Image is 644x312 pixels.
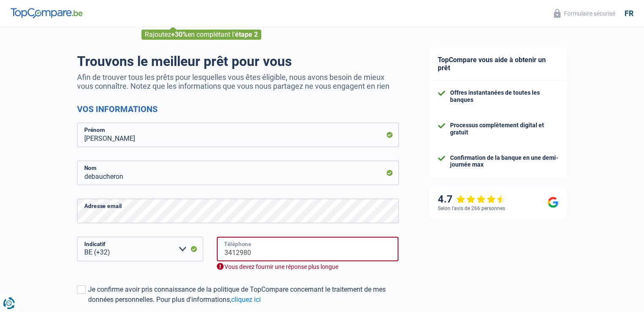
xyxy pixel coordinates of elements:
div: Confirmation de la banque en une demi-journée max [450,154,558,169]
span: étape 2 [235,30,258,38]
div: Offres instantanées de toutes les banques [450,89,558,104]
input: 401020304 [217,237,399,261]
div: fr [625,9,633,18]
img: Advertisement [2,274,3,274]
p: Afin de trouver tous les prêts pour lesquelles vous êtes éligible, nous avons besoin de mieux vou... [77,73,399,90]
h2: Vos informations [77,104,399,114]
div: Selon l’avis de 266 personnes [438,205,505,211]
span: +30% [171,30,188,38]
div: Vous devez fournir une réponse plus longue [217,263,399,271]
img: TopCompare Logo [11,8,83,18]
h1: Trouvons le meilleur prêt pour vous [77,53,399,69]
div: 4.7 [438,193,506,205]
div: Rajoutez en complétant l' [141,30,261,40]
button: Formulaire sécurisé [549,6,620,20]
a: cliquez ici [231,296,261,304]
div: Processus complètement digital et gratuit [450,122,558,136]
div: Je confirme avoir pris connaissance de la politique de TopCompare concernant le traitement de mes... [88,285,399,305]
div: TopCompare vous aide à obtenir un prêt [429,47,567,81]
